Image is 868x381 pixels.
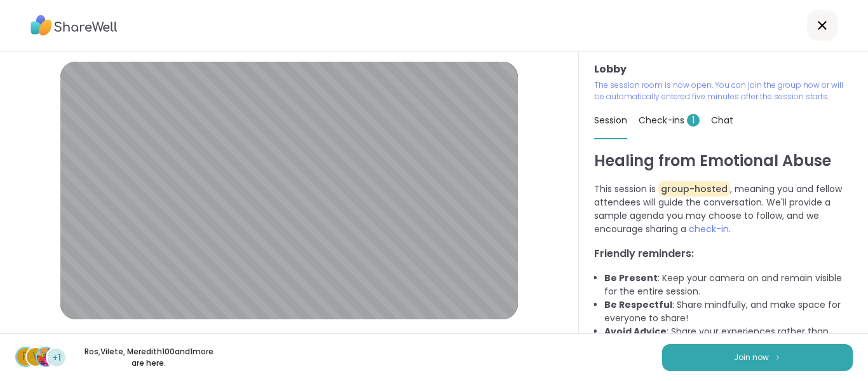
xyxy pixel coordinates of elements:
[604,272,853,298] li: : Keep your camera on and remain visible for the entire session.
[662,344,853,371] button: Join now
[604,298,672,311] b: Be Respectful
[52,351,61,364] span: +1
[31,11,118,40] img: ShareWell Logo
[604,325,853,352] li: : Share your experiences rather than advice, as peers are not mental health professionals.
[594,149,853,172] h1: Healing from Emotional Abuse
[689,223,729,235] span: check-in
[604,325,667,338] b: Avoid Advice
[594,80,853,102] p: The session room is now open. You can join the group now or will be automatically entered five mi...
[604,272,658,284] b: Be Present
[594,62,853,77] h3: Lobby
[734,352,769,363] span: Join now
[687,114,700,127] span: 1
[22,349,29,365] span: R
[594,114,627,127] span: Session
[594,246,853,261] h3: Friendly reminders:
[604,298,853,325] li: : Share mindfully, and make space for everyone to share!
[37,348,55,366] img: Meredith100
[78,346,220,369] p: Ros , Vilete , Meredith100 and 1 more are here.
[639,114,700,127] span: Check-ins
[32,349,39,365] span: V
[711,114,733,127] span: Chat
[774,354,782,361] img: ShareWell Logomark
[658,181,730,197] span: group-hosted
[594,183,853,236] p: This session is , meaning you and fellow attendees will guide the conversation. We'll provide a s...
